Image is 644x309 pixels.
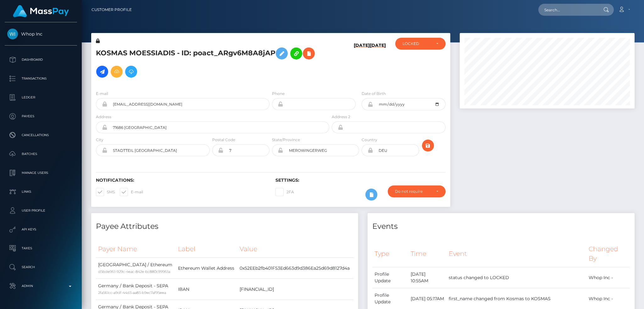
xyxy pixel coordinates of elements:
h5: KOSMAS MOESSIADIS - ID: poact_ARgv6M8A8jAP [96,44,326,81]
h6: Settings: [275,178,446,183]
label: Date of Birth [362,91,386,97]
button: LOCKED [395,38,446,50]
a: API Keys [5,222,77,237]
a: Taxes [5,240,77,256]
p: Batches [7,149,75,159]
p: User Profile [7,206,75,215]
p: Ledger [7,93,75,102]
a: Admin [5,278,77,294]
small: d5bde961-929c-4eac-842e-bc880c99961a [98,269,170,274]
label: E-mail [120,188,143,196]
div: LOCKED [402,41,431,46]
label: Address 2 [332,114,350,120]
label: E-mail [96,91,108,97]
th: Time [408,240,447,267]
p: Admin [7,281,75,291]
a: Batches [5,146,77,162]
p: Taxes [7,244,75,253]
a: Payees [5,108,77,124]
p: Transactions [7,74,75,83]
p: Dashboard [7,55,75,64]
label: Country [362,137,377,143]
td: status changed to LOCKED [447,267,586,288]
label: City [96,137,103,143]
label: Phone [272,91,285,97]
a: Customer Profile [92,3,132,16]
th: Value [237,240,353,258]
th: Type [372,240,408,267]
td: [DATE] 10:55AM [408,267,447,288]
td: Whop Inc - [586,267,630,288]
h6: Notifications: [96,178,266,183]
label: State/Province [272,137,300,143]
a: Transactions [5,71,77,86]
h4: Payee Attributes [96,221,353,232]
img: Whop Inc [7,29,18,39]
a: Links [5,184,77,200]
p: Search [7,262,75,272]
p: Cancellations [7,130,75,140]
th: Payer Name [96,240,176,258]
h6: [DATE] [354,43,370,83]
label: SMS [96,188,115,196]
label: Postal Code [212,137,235,143]
a: Initiate Payout [96,66,108,78]
a: Ledger [5,90,77,105]
small: 2fa561cc-a9df-44d3-aa83-b9ec7af95eea [98,290,166,295]
th: Changed By [586,240,630,267]
div: Do not require [395,189,431,194]
th: Event [447,240,586,267]
h4: Events [372,221,630,232]
td: 0x52EEb2fb401F53Ed663d9d386Ea25d69d8127d4a [237,258,353,279]
p: Manage Users [7,168,75,178]
h6: [DATE] [370,43,386,83]
p: API Keys [7,225,75,234]
a: Manage Users [5,165,77,181]
td: Profile Update [372,267,408,288]
label: 2FA [275,188,294,196]
p: Payees [7,112,75,121]
a: User Profile [5,203,77,218]
a: Search [5,259,77,275]
p: Links [7,187,75,196]
label: Address [96,114,111,120]
td: Germany / Bank Deposit - SEPA [96,279,176,300]
td: IBAN [176,279,237,300]
span: Whop Inc [5,31,77,37]
img: MassPay Logo [13,5,69,17]
input: Search... [538,4,597,16]
a: Dashboard [5,52,77,68]
th: Label [176,240,237,258]
a: Cancellations [5,127,77,143]
td: [GEOGRAPHIC_DATA] / Ethereum [96,258,176,279]
td: [FINANCIAL_ID] [237,279,353,300]
td: Ethereum Wallet Address [176,258,237,279]
button: Do not require [388,185,446,197]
